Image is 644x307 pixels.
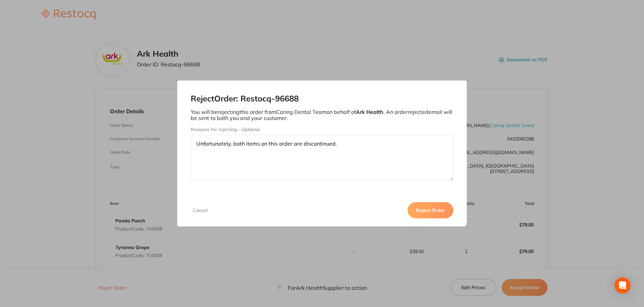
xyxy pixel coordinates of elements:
[356,109,383,115] b: Ark Health
[614,277,631,294] div: Open Intercom Messenger
[408,202,453,218] button: Reject Order
[191,127,454,132] label: Reasons for rejecting - Optional
[191,109,454,121] p: You will be rejecting this order from Caring Dental Team on behalf of . An order rejected email w...
[191,207,210,213] button: Cancel
[191,135,454,181] textarea: Unfortunately, both items on this order are discontinued.
[191,94,454,103] h2: Reject Order: Restocq- 96688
